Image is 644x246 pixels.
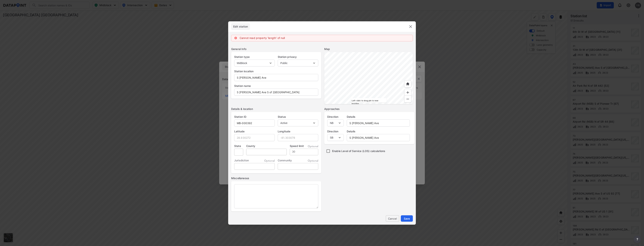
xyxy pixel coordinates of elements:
[401,215,413,222] button: Save
[234,55,275,59] label: Station type
[231,107,321,111] div: Details & location
[404,217,410,221] span: Save
[389,217,396,221] span: Cancel
[234,84,318,88] label: Station name
[246,144,287,148] label: County
[234,115,275,119] label: Station ID
[324,47,413,51] div: Map
[240,36,285,40] label: Cannot read property 'length' of null
[347,130,410,133] label: Details
[234,159,249,162] label: Jurisdiction
[347,115,410,119] label: Details
[290,144,304,148] label: Speed limit
[234,130,275,133] label: Latitude
[231,25,250,28] span: Edit station
[278,55,318,59] label: Station privacy
[278,130,318,133] label: Longitude
[234,69,318,73] label: Station location
[308,145,318,148] span: Optional
[408,24,413,29] img: close.efbf2170.svg
[278,115,318,119] label: Status
[636,237,639,242] span: ?
[278,159,292,162] label: Community
[234,144,243,148] label: State
[324,107,413,111] div: Approaches
[386,215,399,222] button: Cancel
[231,176,321,180] label: Miscellaneous
[327,115,344,119] label: Direction
[308,159,318,163] span: Optional
[231,47,321,51] div: General Info
[231,23,251,30] div: full width tabs example
[264,159,275,163] span: Optional
[327,130,344,133] label: Direction
[633,236,641,243] button: more
[324,147,414,155] div: Enable Level of Service (LOS) calculations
